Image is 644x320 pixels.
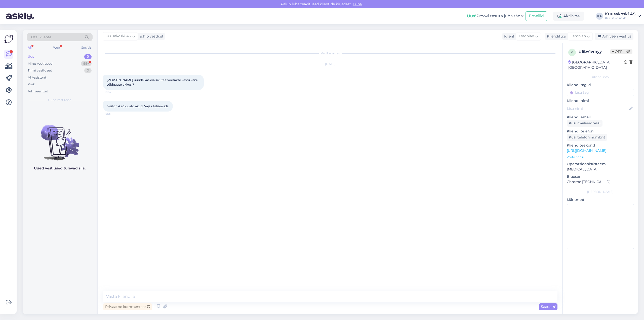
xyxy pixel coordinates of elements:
[567,148,606,153] a: [URL][DOMAIN_NAME]
[567,179,634,185] p: Chrome [TECHNICAL_ID]
[519,33,534,39] span: Estonian
[28,89,48,94] div: Arhiveeritud
[567,174,634,179] p: Brauser
[567,167,634,172] p: [MEDICAL_DATA]
[567,129,634,134] p: Kliendi telefon
[502,34,514,39] div: Klient
[84,68,92,73] div: 0
[105,112,124,116] span: 12:25
[84,54,92,59] div: 0
[567,155,634,159] p: Vaata edasi ...
[610,49,632,54] span: Offline
[567,120,602,127] div: Küsi meiliaadressi
[28,75,46,80] div: AI Assistent
[80,44,93,51] div: Socials
[28,68,52,73] div: Tiimi vestlused
[28,61,53,66] div: Minu vestlused
[605,16,635,20] div: Kuusakoski AS
[567,143,634,148] p: Klienditeekond
[103,303,152,310] div: Privaatne kommentaar
[567,106,628,111] input: Lisa nimi
[567,115,634,120] p: Kliendi email
[4,34,14,44] img: Askly Logo
[596,13,603,20] div: KA
[567,89,634,96] input: Lisa tag
[81,61,92,66] div: 99+
[571,33,586,39] span: Estonian
[567,134,607,141] div: Küsi telefoninumbrit
[605,12,641,20] a: Kuusakoski ASKuusakoski AS
[595,33,633,40] div: Arhiveeri vestlus
[567,82,634,88] p: Kliendi tag'id
[105,33,131,39] span: Kuusakoski AS
[138,34,164,39] div: juhib vestlust
[103,51,557,56] div: Vestlus algas
[567,161,634,167] p: Operatsioonisüsteem
[571,50,573,54] span: 6
[107,78,199,86] span: [PERSON_NAME] uurida kas eraisikutelt võetakse vastu vanu sõiduauto akkusi?
[34,166,86,171] p: Uued vestlused tulevad siia.
[52,44,61,51] div: Web
[103,62,557,66] div: [DATE]
[567,197,634,202] p: Märkmed
[553,12,584,21] div: Aktiivne
[28,82,35,87] div: Kõik
[27,44,32,51] div: All
[567,98,634,103] p: Kliendi nimi
[526,11,547,21] button: Emailid
[31,34,51,40] span: Otsi kliente
[23,116,97,161] img: No chats
[541,304,555,309] span: Saada
[48,98,71,102] span: Uued vestlused
[352,2,363,6] span: Luba
[467,14,476,18] b: Uus!
[105,90,124,94] span: 12:24
[568,60,624,70] div: [GEOGRAPHIC_DATA], [GEOGRAPHIC_DATA]
[545,34,566,39] div: Klienditugi
[605,12,635,16] div: Kuusakoski AS
[567,190,634,194] div: [PERSON_NAME]
[467,13,524,19] div: Proovi tasuta juba täna:
[579,49,610,55] div: # 6bv1vmyy
[107,104,169,108] span: Meil on 4 sõiduato akud. Vaja uteliseerida.
[28,54,34,59] div: Uus
[567,75,634,79] div: Kliendi info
